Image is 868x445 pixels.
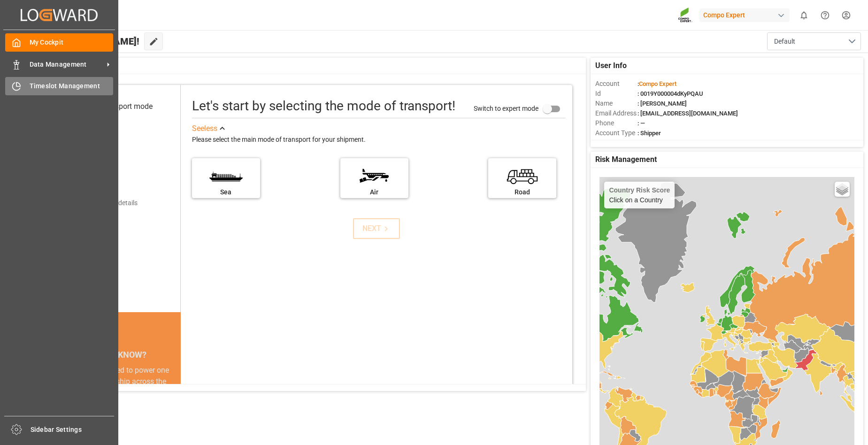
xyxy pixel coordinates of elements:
a: Layers [835,182,850,197]
span: Account Type [595,128,638,138]
span: : [638,80,676,87]
span: Id [595,89,638,99]
button: next slide / item [168,365,181,444]
img: Screenshot%202023-09-29%20at%2010.02.21.png_1712312052.png [678,7,693,23]
button: show 0 new notifications [793,5,814,26]
button: NEXT [353,218,400,239]
span: Phone [595,118,638,128]
div: Air [345,187,404,197]
button: Compo Expert [699,6,793,24]
span: : Shipper [638,130,661,137]
span: Data Management [30,60,104,69]
button: Help Center [814,5,836,26]
div: See less [192,123,217,134]
span: Sidebar Settings [31,425,115,435]
div: Compo Expert [699,8,790,22]
span: : — [638,120,645,127]
button: open menu [767,32,861,50]
div: Click on a Country [609,186,670,204]
div: Sea [197,187,255,197]
div: Road [493,187,552,197]
div: Please select the main mode of transport for your shipment. [192,134,566,146]
div: Select transport mode [80,101,153,112]
span: : [PERSON_NAME] [638,100,687,107]
div: Let's start by selecting the mode of transport! [192,96,455,116]
div: NEXT [362,223,391,234]
span: : [EMAIL_ADDRESS][DOMAIN_NAME] [638,110,738,117]
span: User Info [595,60,627,71]
span: Default [774,37,795,46]
span: : 0019Y000004dKyPQAU [638,90,703,97]
h4: Country Risk Score [609,186,670,194]
span: Name [595,99,638,108]
span: Account [595,79,638,89]
span: Timeslot Management [30,81,114,91]
span: My Cockpit [30,38,114,47]
span: Compo Expert [639,80,676,87]
span: Email Address [595,108,638,118]
a: Timeslot Management [5,77,113,95]
span: Risk Management [595,154,657,165]
a: My Cockpit [5,33,113,52]
span: Switch to expert mode [474,104,538,112]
